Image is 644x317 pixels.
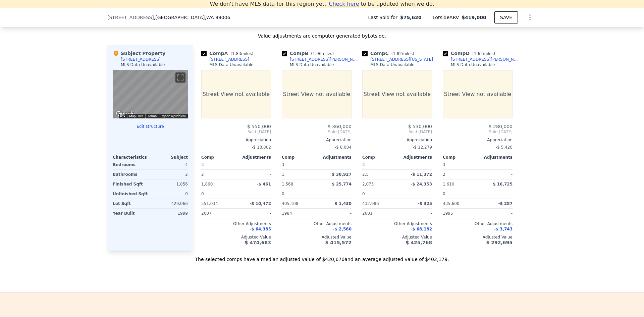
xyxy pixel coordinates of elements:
span: Sold [DATE] [362,129,432,135]
div: 1984 [282,209,315,218]
div: 2007 [201,209,235,218]
span: Sold [DATE] [201,129,271,135]
span: -$ 5,420 [496,145,513,150]
div: - [237,189,271,199]
div: [STREET_ADDRESS][PERSON_NAME] [451,57,521,62]
span: Lotside ARV [433,14,462,21]
span: $419,000 [462,15,486,20]
img: Google [114,110,137,118]
div: - [479,170,513,179]
span: -$ 24,353 [411,182,432,187]
div: 2 [443,170,476,179]
div: - [398,189,432,199]
span: 0 [282,192,284,196]
span: -$ 2,560 [333,227,352,231]
div: Appreciation [282,137,352,143]
span: , [GEOGRAPHIC_DATA] [154,14,230,21]
div: - [479,189,513,199]
span: 1,860 [201,182,213,187]
div: The selected comps have a median adjusted value of $420,670 and an average adjusted value of $402... [107,251,537,263]
span: ( miles) [470,51,498,56]
div: Subject Property [113,50,165,57]
span: , WA 99006 [205,15,230,20]
span: $ 550,000 [247,124,271,129]
div: MLS Data Unavailable [370,62,415,67]
span: -$ 287 [498,201,513,206]
span: -$ 68,182 [411,227,432,231]
div: Adjustments [236,155,271,160]
div: 1995 [443,209,476,218]
div: Characteristics [113,155,150,160]
span: ( miles) [228,51,256,56]
div: - [398,160,432,169]
div: Street View [113,70,188,118]
div: - [318,189,352,199]
div: Year Built [113,209,149,218]
div: - [479,209,513,218]
div: [STREET_ADDRESS] [209,57,249,62]
div: Adjustments [317,155,352,160]
div: Street View not available [282,70,352,118]
div: Comp D [443,50,498,57]
span: Sold [DATE] [282,129,352,135]
button: Edit structure [113,124,188,129]
div: Comp [201,155,236,160]
div: Appreciation [362,137,432,143]
div: 1,856 [152,179,188,189]
div: MLS Data Unavailable [451,62,495,67]
div: Adjusted Value [443,234,513,240]
div: Street View not available [443,70,513,118]
div: - [318,209,352,218]
span: 435,600 [443,201,460,206]
div: Comp [282,155,317,160]
div: Lot Sqft [113,199,149,208]
div: - [479,160,513,169]
span: ( miles) [389,51,417,56]
div: 2001 [362,209,396,218]
div: 2.5 [362,170,396,179]
div: Adjusted Value [201,234,271,240]
div: 1 [282,170,315,179]
a: [STREET_ADDRESS][PERSON_NAME] [282,57,360,62]
div: Other Adjustments [443,221,513,226]
span: 0 [443,192,445,196]
span: 3 [282,162,284,167]
div: 1999 [152,209,188,218]
div: Unfinished Sqft [113,189,149,199]
button: Toggle fullscreen view [175,72,185,83]
a: [STREET_ADDRESS] [201,57,249,62]
div: 2 [152,170,188,179]
span: -$ 325 [418,201,432,206]
div: [STREET_ADDRESS] [121,57,161,62]
a: [STREET_ADDRESS][PERSON_NAME] [443,57,521,62]
div: Other Adjustments [201,221,271,226]
span: Sold [DATE] [443,129,513,135]
span: -$ 64,385 [250,227,271,231]
span: Check here [329,1,359,7]
div: Adjusted Value [282,234,352,240]
div: Comp [362,155,397,160]
span: -$ 461 [257,182,271,187]
span: $ 530,000 [408,124,432,129]
div: - [398,209,432,218]
span: $ 25,774 [332,182,352,187]
div: - [237,209,271,218]
span: -$ 11,372 [411,172,432,177]
span: $ 16,725 [493,182,513,187]
span: 0 [362,192,365,196]
div: Bedrooms [113,160,149,169]
span: 1,568 [282,182,293,187]
span: [STREET_ADDRESS] [107,14,154,21]
span: 1.83 [232,51,241,56]
button: SAVE [494,11,518,23]
div: Street View not available [362,70,432,118]
span: $ 425,768 [406,240,432,245]
span: 1.96 [313,51,322,56]
div: Other Adjustments [282,221,352,226]
span: 3 [201,162,204,167]
span: $ 280,000 [489,124,513,129]
div: 2 [201,170,235,179]
div: 0 [152,189,188,199]
a: Report a problem [161,114,186,118]
span: 432,986 [362,201,379,206]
